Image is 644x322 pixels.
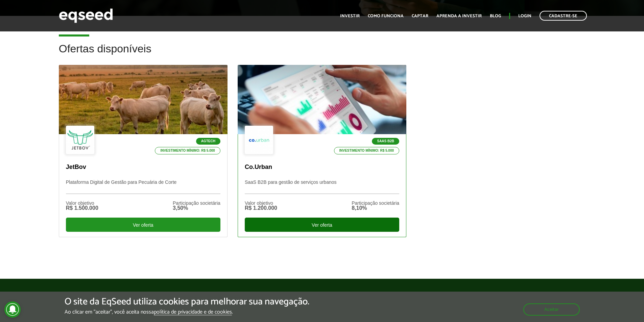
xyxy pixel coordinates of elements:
[523,303,580,316] button: Aceitar
[155,147,220,154] p: Investimento mínimo: R$ 5.000
[245,164,399,171] p: Co.Urban
[66,205,98,211] div: R$ 1.500.000
[173,201,220,205] div: Participação societária
[59,65,228,237] a: Agtech Investimento mínimo: R$ 5.000 JetBov Plataforma Digital de Gestão para Pecuária de Corte V...
[372,138,399,145] p: SaaS B2B
[436,14,482,18] a: Aprenda a investir
[540,11,587,21] a: Cadastre-se
[245,218,399,232] div: Ver oferta
[352,205,399,211] div: 8,10%
[352,201,399,205] div: Participação societária
[490,14,501,18] a: Blog
[245,205,277,211] div: R$ 1.200.000
[59,7,113,25] img: EqSeed
[66,179,220,194] p: Plataforma Digital de Gestão para Pecuária de Corte
[173,205,220,211] div: 3,50%
[65,309,309,315] p: Ao clicar em "aceitar", você aceita nossa .
[245,179,399,194] p: SaaS B2B para gestão de serviços urbanos
[245,201,277,205] div: Valor objetivo
[154,309,232,315] a: política de privacidade e de cookies
[66,201,98,205] div: Valor objetivo
[334,147,400,154] p: Investimento mínimo: R$ 5.000
[196,138,220,145] p: Agtech
[368,14,404,18] a: Como funciona
[65,297,309,307] h5: O site da EqSeed utiliza cookies para melhorar sua navegação.
[66,164,220,171] p: JetBov
[238,65,406,237] a: SaaS B2B Investimento mínimo: R$ 5.000 Co.Urban SaaS B2B para gestão de serviços urbanos Valor ob...
[59,43,586,65] h2: Ofertas disponíveis
[518,14,531,18] a: Login
[340,14,360,18] a: Investir
[66,218,220,232] div: Ver oferta
[412,14,428,18] a: Captar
